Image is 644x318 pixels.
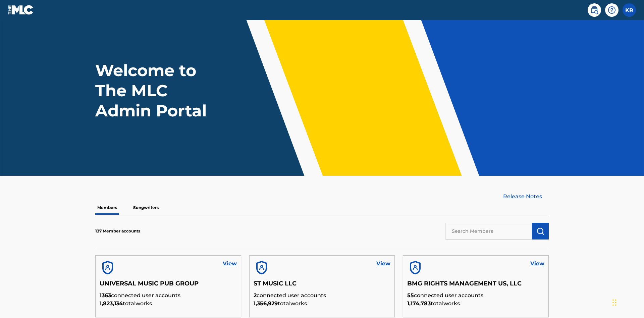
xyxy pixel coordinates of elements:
[605,3,619,17] div: Help
[588,3,601,17] a: Public Search
[612,293,616,313] div: Drag
[95,60,221,121] h1: Welcome to The MLC Admin Portal
[100,291,237,300] p: connected user accounts
[376,260,390,268] a: View
[254,300,391,308] p: total works
[100,260,116,276] img: account
[590,6,598,14] img: search
[254,291,391,300] p: connected user accounts
[407,260,423,276] img: account
[8,5,34,15] img: MLC Logo
[95,201,119,215] p: Members
[131,201,161,215] p: Songwriters
[536,227,544,235] img: Search Works
[608,6,616,14] img: help
[254,280,391,291] h5: ST MUSIC LLC
[100,280,237,291] h5: UNIVERSAL MUSIC PUB GROUP
[407,300,544,308] p: total works
[100,300,237,308] p: total works
[407,291,544,300] p: connected user accounts
[503,193,549,201] a: Release Notes
[407,280,544,291] h5: BMG RIGHTS MANAGEMENT US, LLC
[407,300,431,307] span: 1,174,783
[254,300,278,307] span: 1,356,929
[100,300,123,307] span: 1,823,134
[254,292,257,299] span: 2
[223,260,237,268] a: View
[254,260,270,276] img: account
[610,286,644,318] iframe: Chat Widget
[407,292,414,299] span: 55
[445,223,532,240] input: Search Members
[530,260,544,268] a: View
[95,228,140,234] p: 137 Member accounts
[623,3,636,17] div: User Menu
[100,292,111,299] span: 1363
